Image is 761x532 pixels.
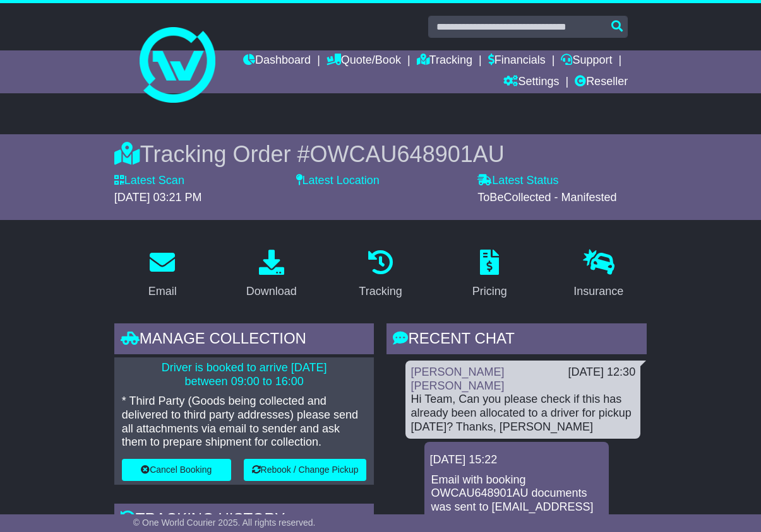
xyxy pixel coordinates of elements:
a: [PERSON_NAME] [PERSON_NAME] [410,366,504,392]
a: Email [140,245,185,304]
div: Email [148,283,177,300]
a: Settings [503,72,559,93]
a: Tracking [351,245,410,304]
a: Pricing [464,245,515,304]
p: * Third Party (Goods being collected and delivered to third party addresses) please send all atta... [122,395,367,449]
a: Reseller [575,72,628,93]
div: Insurance [573,283,623,300]
div: Manage collection [114,323,375,357]
button: Rebook / Change Pickup [244,459,367,481]
label: Latest Location [296,174,380,188]
button: Cancel Booking [122,459,231,481]
a: Tracking [417,50,472,72]
div: Hi Team, Can you please check if this has already been allocated to a driver for pickup [DATE]? T... [410,393,635,434]
a: Financials [488,50,546,72]
div: RECENT CHAT [386,323,647,357]
label: Latest Scan [114,174,184,188]
div: Tracking Order # [114,141,647,168]
label: Latest Status [477,174,558,188]
div: Pricing [472,283,507,300]
a: Dashboard [243,50,311,72]
a: Insurance [565,245,632,304]
a: Quote/Book [327,50,401,72]
p: Driver is booked to arrive [DATE] between 09:00 to 16:00 [122,361,367,388]
div: [DATE] 12:30 [568,366,635,379]
div: Tracking [359,283,402,300]
a: Support [561,50,612,72]
div: Download [246,283,297,300]
a: Download [238,245,305,304]
div: [DATE] 15:22 [429,453,604,467]
span: OWCAU648901AU [310,141,505,167]
span: © One World Courier 2025. All rights reserved. [133,518,316,528]
p: Email with booking OWCAU648901AU documents was sent to [EMAIL_ADDRESS][DOMAIN_NAME]. [431,473,602,528]
span: ToBeCollected - Manifested [477,191,616,204]
span: [DATE] 03:21 PM [114,191,202,204]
